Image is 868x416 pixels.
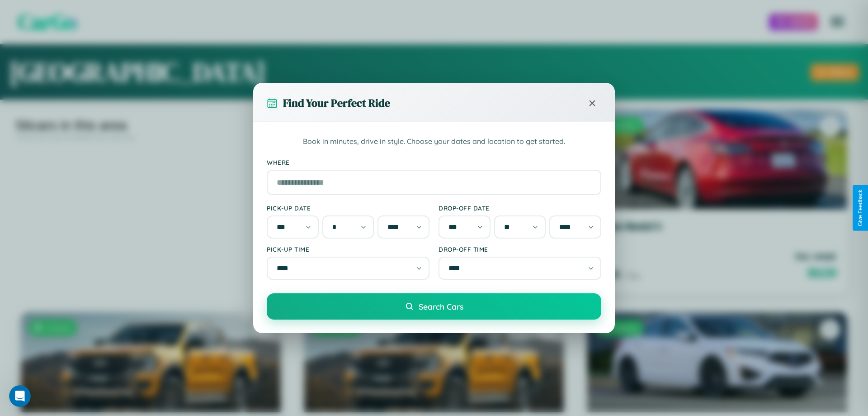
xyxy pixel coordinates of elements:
label: Drop-off Time [439,245,601,253]
label: Drop-off Date [439,204,601,212]
span: Search Cars [419,301,463,311]
label: Pick-up Date [267,204,429,212]
h3: Find Your Perfect Ride [283,96,390,110]
p: Book in minutes, drive in style. Choose your dates and location to get started. [267,136,601,148]
button: Search Cars [267,293,601,320]
label: Pick-up Time [267,245,429,253]
label: Where [267,158,601,166]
